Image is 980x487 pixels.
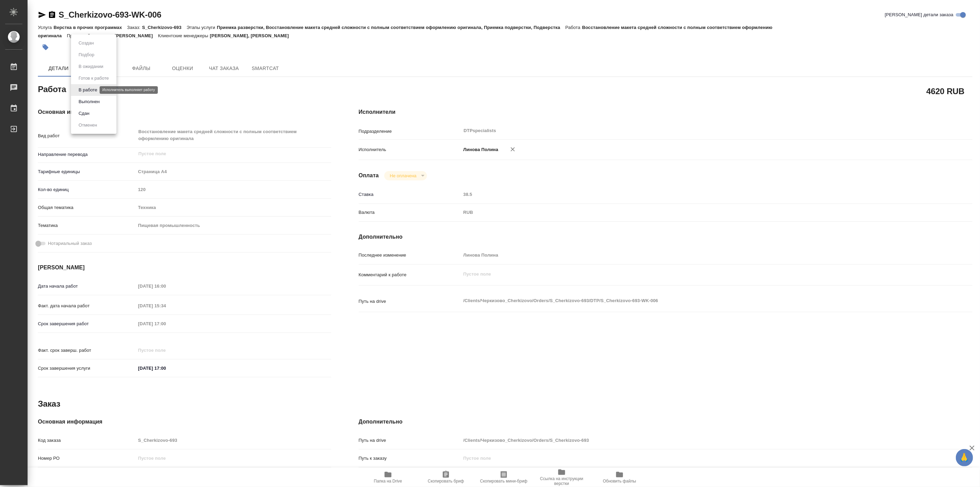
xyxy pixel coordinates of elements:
button: Сдан [76,110,91,117]
button: Выполнен [76,98,102,106]
button: Создан [76,39,96,47]
button: Подбор [76,51,96,59]
button: Готов к работе [76,74,111,82]
button: В ожидании [76,63,105,70]
button: Отменен [76,121,99,129]
button: В работе [76,86,99,94]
